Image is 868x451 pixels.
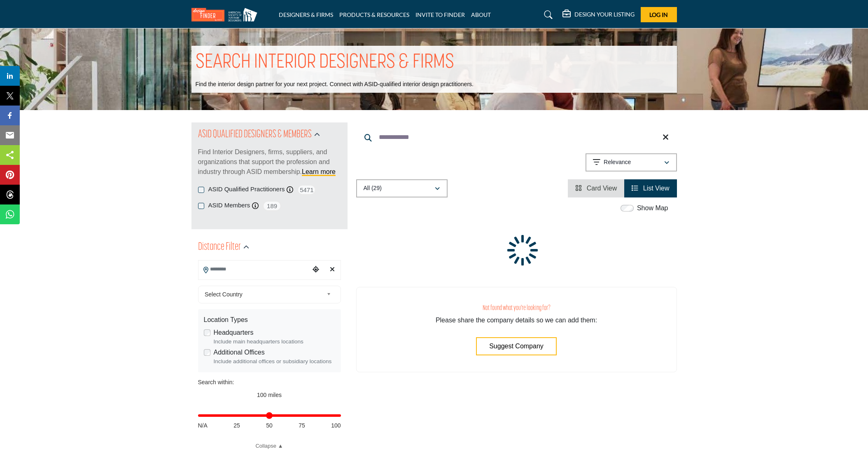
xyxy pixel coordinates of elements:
span: 75 [299,421,305,430]
h1: SEARCH INTERIOR DESIGNERS & FIRMS [196,50,454,75]
div: Choose your current location [310,261,322,279]
p: Find Interior Designers, firms, suppliers, and organizations that support the profession and indu... [198,147,341,177]
input: ASID Members checkbox [198,203,204,209]
h2: Distance Filter [198,240,241,255]
label: ASID Members [208,201,250,210]
span: N/A [198,421,208,430]
a: Search [536,8,558,21]
a: ABOUT [471,11,491,18]
span: 100 miles [257,392,282,398]
p: Relevance [604,158,631,167]
span: 189 [263,201,281,211]
span: Log In [649,11,668,18]
span: 50 [266,421,273,430]
span: 100 [331,421,341,430]
div: DESIGN YOUR LISTING [562,10,635,20]
a: PRODUCTS & RESOURCES [339,11,409,18]
span: Card View [587,185,617,192]
label: Headquarters [214,328,254,338]
a: DESIGNERS & FIRMS [279,11,333,18]
span: Please share the company details so we can add them: [436,317,597,324]
div: Include main headquarters locations [214,338,335,346]
h2: ASID QUALIFIED DESIGNERS & MEMBERS [198,127,312,142]
label: Show Map [637,203,668,213]
span: 5471 [297,185,316,195]
button: All (29) [356,179,448,197]
button: Log In [641,7,677,22]
div: Include additional offices or subsidiary locations [214,357,335,366]
button: Suggest Company [476,337,557,355]
li: Card View [568,179,624,197]
p: Find the interior design partner for your next project. Connect with ASID-qualified interior desi... [196,80,474,89]
input: Search Location [198,261,310,277]
a: Learn more [302,168,336,175]
p: All (29) [364,184,382,193]
input: Search Keyword [356,127,677,147]
a: View Card [575,185,617,192]
a: INVITE TO FINDER [415,11,465,18]
div: Location Types [204,315,335,325]
div: Clear search location [326,261,338,279]
span: List View [643,185,670,192]
div: Search within: [198,378,341,387]
h5: DESIGN YOUR LISTING [574,11,635,18]
h3: Not found what you're looking for? [373,304,660,312]
li: List View [624,179,677,197]
img: Site Logo [191,8,261,21]
span: 25 [233,421,240,430]
button: Relevance [586,153,677,171]
span: Select Country [205,289,323,299]
a: View List [632,185,669,192]
span: Suggest Company [489,343,544,350]
input: ASID Qualified Practitioners checkbox [198,187,204,193]
a: Collapse ▲ [198,442,341,450]
label: ASID Qualified Practitioners [208,185,285,194]
label: Additional Offices [214,348,265,357]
